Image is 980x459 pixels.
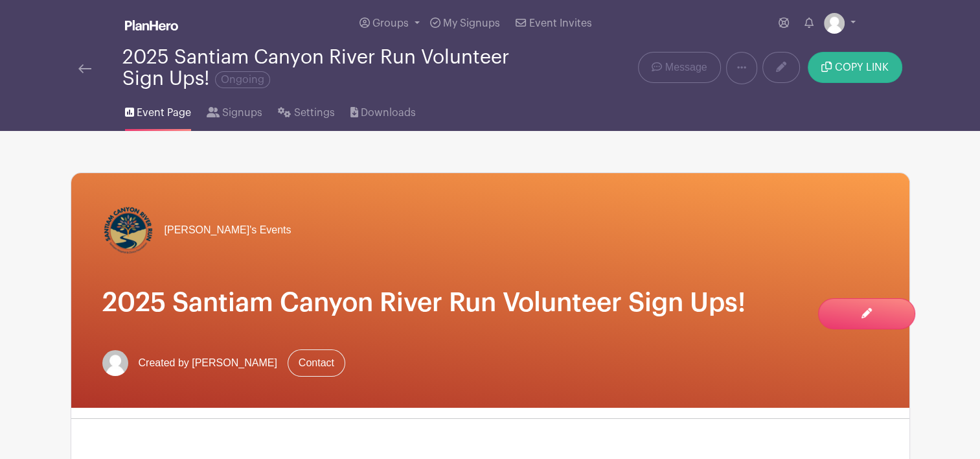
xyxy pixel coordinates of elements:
a: Downloads [350,89,416,131]
a: Settings [278,89,334,131]
a: Signups [207,89,262,131]
a: Event Page [125,89,191,131]
div: 2025 Santiam Canyon River Run Volunteer Sign Ups! [122,47,542,89]
span: Signups [222,105,262,121]
span: COPY LINK [835,62,889,73]
a: Message [638,52,720,83]
span: Ongoing [215,71,270,88]
img: default-ce2991bfa6775e67f084385cd625a349d9dcbb7a52a09fb2fda1e96e2d18dcdb.png [102,350,128,376]
span: Groups [372,18,409,29]
button: COPY LINK [808,52,902,83]
span: Event Invites [529,18,592,29]
img: Santiam%20Canyon%20River%20Run%20logo-01.png [102,204,154,256]
img: default-ce2991bfa6775e67f084385cd625a349d9dcbb7a52a09fb2fda1e96e2d18dcdb.png [824,13,845,34]
h1: 2025 Santiam Canyon River Run Volunteer Sign Ups! [102,287,878,318]
span: [PERSON_NAME]'s Events [165,222,291,238]
span: Created by [PERSON_NAME] [139,355,277,371]
img: back-arrow-29a5d9b10d5bd6ae65dc969a981735edf675c4d7a1fe02e03b50dbd4ba3cdb55.svg [78,64,91,73]
span: Downloads [361,105,416,121]
a: Contact [288,349,345,377]
span: Settings [294,105,335,121]
img: logo_white-6c42ec7e38ccf1d336a20a19083b03d10ae64f83f12c07503d8b9e83406b4c7d.svg [125,20,178,30]
span: Event Page [137,105,191,121]
span: Message [665,60,707,75]
span: My Signups [443,18,500,29]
